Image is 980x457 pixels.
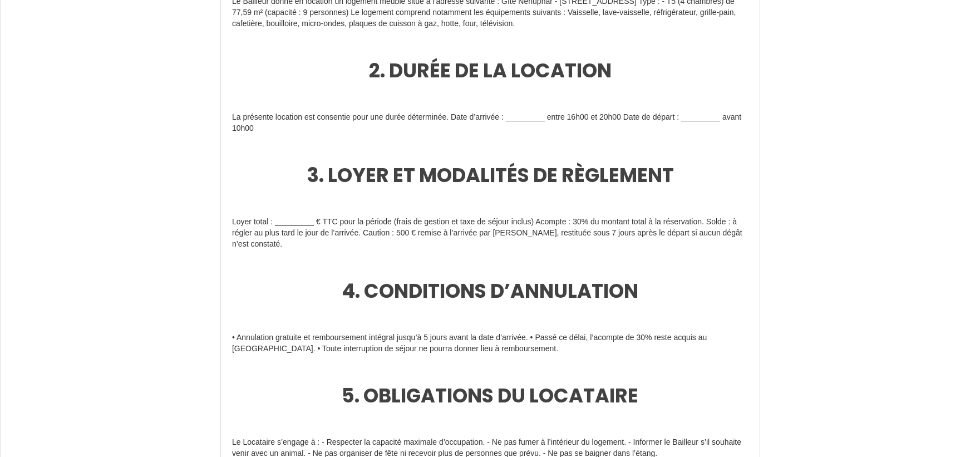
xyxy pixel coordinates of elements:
[232,332,748,355] p: • Annulation gratuite et remboursement intégral jusqu’à 5 jours avant la date d’arrivée. • Passé ...
[232,142,748,209] h1: 3. LOYER ET MODALITÉS DE RÈGLEMENT
[232,217,748,250] p: Loyer total : _________ € TTC pour la période (frais de gestion et taxe de séjour inclus) Acompte...
[232,112,748,134] p: La présente location est consentie pour une durée déterminée. Date d’arrivée : _________ entre 16...
[232,362,748,429] h1: 5. OBLIGATIONS DU LOCATAIRE
[232,37,748,104] h1: 2. DURÉE DE LA LOCATION
[232,258,748,325] h1: 4. CONDITIONS D’ANNULATION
